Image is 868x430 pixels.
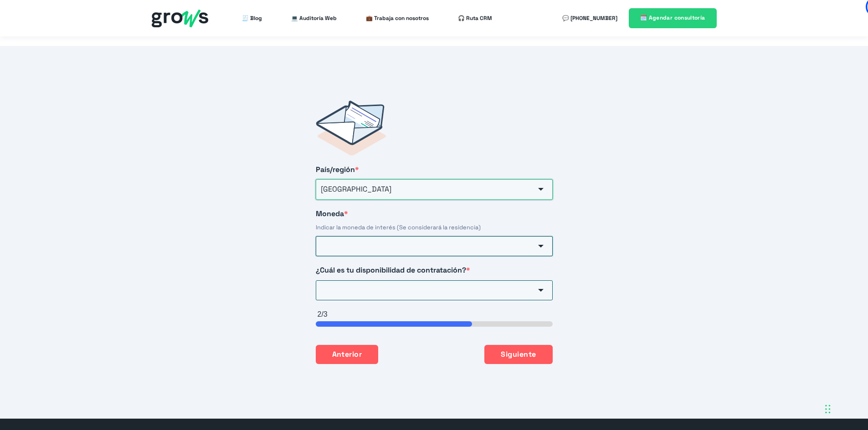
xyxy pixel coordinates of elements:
a: 💬 [PHONE_NUMBER] [562,9,617,27]
img: tab_domain_overview_orange.svg [38,53,46,60]
form: HubSpot Form [298,82,571,382]
span: ¿Cuál es tu disponibilidad de contratación? [316,265,466,275]
img: Postulaciones Grows [316,101,386,156]
img: tab_keywords_by_traffic_grey.svg [100,53,107,60]
div: v 4.0.25 [26,15,45,22]
a: 🧾 Blog [242,9,262,27]
div: 2/3 [318,309,553,319]
div: Dominio [48,54,70,60]
div: Widget de chat [704,314,868,430]
a: 🗓️ Agendar consultoría [629,8,717,28]
a: 💼 Trabaja con nosotros [366,9,429,27]
span: 🗓️ Agendar consultoría [640,14,705,21]
div: page 2 of 3 [316,321,553,327]
div: Arrastrar [825,395,831,423]
iframe: Chat Widget [704,314,868,430]
div: Palabras clave [110,54,143,60]
img: website_grey.svg [15,24,22,31]
span: País/región [316,165,355,174]
div: Indicar la moneda de interés (Se considerará la residencia) [316,223,553,232]
a: 💻 Auditoría Web [291,9,337,27]
span: Moneda [316,209,344,218]
button: Anterior [316,345,379,364]
img: logo_orange.svg [15,15,22,22]
div: Dominio: [DOMAIN_NAME] [24,24,102,31]
button: Siguiente [484,345,552,364]
img: grows - hubspot [152,10,208,27]
a: 🎧 Ruta CRM [458,9,492,27]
